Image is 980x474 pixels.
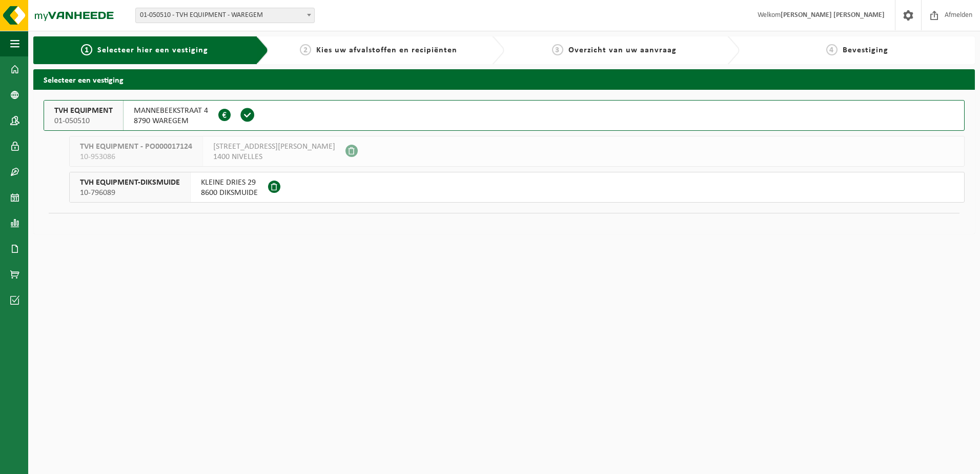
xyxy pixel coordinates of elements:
span: Selecteer hier een vestiging [97,46,208,54]
button: TVH EQUIPMENT-DIKSMUIDE 10-796089 KLEINE DRIES 298600 DIKSMUIDE [69,172,965,203]
span: 8790 WAREGEM [134,116,208,126]
span: Bevestiging [843,46,888,54]
span: TVH EQUIPMENT - PO000017124 [80,142,192,152]
span: [STREET_ADDRESS][PERSON_NAME] [213,142,335,152]
span: 10-796089 [80,188,180,198]
span: KLEINE DRIES 29 [201,177,258,188]
span: 3 [552,44,563,55]
button: TVH EQUIPMENT 01-050510 MANNEBEEKSTRAAT 48790 WAREGEM [44,100,965,131]
span: 01-050510 - TVH EQUIPMENT - WAREGEM [135,8,315,23]
span: TVH EQUIPMENT-DIKSMUIDE [80,177,180,188]
span: 8600 DIKSMUIDE [201,188,258,198]
span: 1 [81,44,92,55]
span: 01-050510 [54,116,113,126]
span: Overzicht van uw aanvraag [568,46,677,54]
h2: Selecteer een vestiging [33,69,975,89]
span: 10-953086 [80,152,192,162]
span: Kies uw afvalstoffen en recipiënten [316,46,457,54]
span: 2 [300,44,311,55]
span: 4 [826,44,838,55]
strong: [PERSON_NAME] [PERSON_NAME] [781,11,885,19]
span: MANNEBEEKSTRAAT 4 [134,106,208,116]
span: TVH EQUIPMENT [54,106,113,116]
span: 1400 NIVELLES [213,152,335,162]
span: 01-050510 - TVH EQUIPMENT - WAREGEM [136,8,314,23]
